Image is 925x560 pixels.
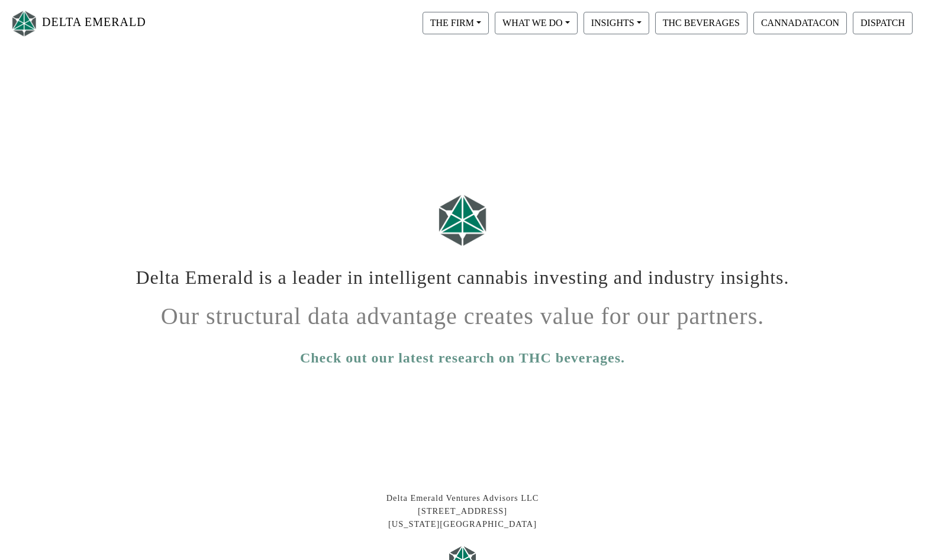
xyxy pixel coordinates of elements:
img: Logo [9,8,39,39]
h1: Our structural data advantage creates value for our partners. [134,293,791,331]
button: THC BEVERAGES [655,12,747,34]
a: Check out our latest research on THC beverages. [300,347,625,368]
a: CANNADATACON [750,17,850,27]
button: WHAT WE DO [495,12,578,34]
button: INSIGHTS [584,12,649,34]
h1: Delta Emerald is a leader in intelligent cannabis investing and industry insights. [134,257,791,289]
a: DISPATCH [850,17,916,27]
a: THC BEVERAGES [652,17,750,27]
a: DELTA EMERALD [9,5,146,42]
button: THE FIRM [423,12,489,34]
div: Delta Emerald Ventures Advisors LLC [STREET_ADDRESS] [US_STATE][GEOGRAPHIC_DATA] [125,492,800,530]
button: CANNADATACON [753,12,847,34]
img: Logo [433,189,492,251]
button: DISPATCH [853,12,913,34]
